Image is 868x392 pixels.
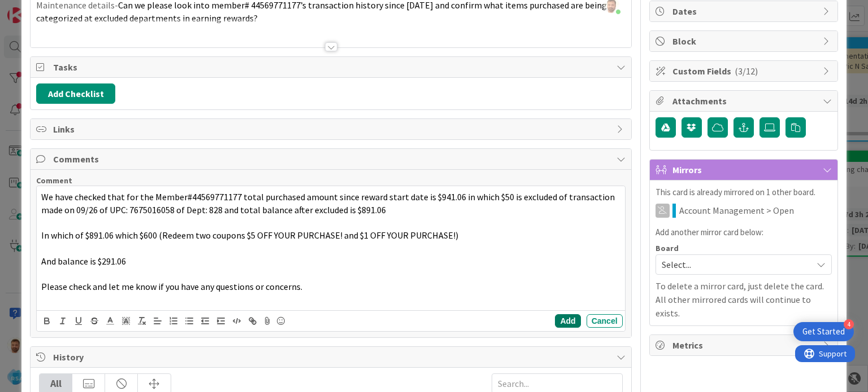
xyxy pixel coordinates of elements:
[656,226,832,239] p: Add another mirror card below:
[53,60,610,74] span: Tasks
[672,94,817,108] span: Attachments
[672,163,817,177] span: Mirrors
[656,186,832,199] p: This card is already mirrored on 1 other board.
[672,64,817,78] span: Custom Fields
[679,204,794,217] span: Account Management > Open
[36,175,72,186] span: Comment
[53,152,610,166] span: Comments
[656,279,832,320] p: To delete a mirror card, just delete the card. All other mirrored cards will continue to exists.
[41,191,617,215] span: We have checked that for the Member#44569771177 total purchased amount since reward start date is...
[587,314,623,328] button: Cancel
[41,281,302,292] span: Please check and let me know if you have any questions or concerns.
[41,256,126,267] span: And balance is $291.06
[555,314,580,328] button: Add
[36,83,115,104] button: Add Checklist
[672,5,817,18] span: Dates
[672,34,817,48] span: Block
[662,257,806,272] span: Select...
[793,322,854,341] div: Open Get Started checklist, remaining modules: 4
[844,319,854,329] div: 4
[41,230,458,241] span: In which of $891.06 which $600 (Redeem two coupons $5 OFF YOUR PURCHASE! and $1 OFF YOUR PURCHASE!)
[53,122,610,136] span: Links
[656,244,679,252] span: Board
[24,2,51,15] span: Support
[672,338,817,352] span: Metrics
[735,65,758,77] span: ( 3/12 )
[53,350,610,364] span: History
[802,326,845,337] div: Get Started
